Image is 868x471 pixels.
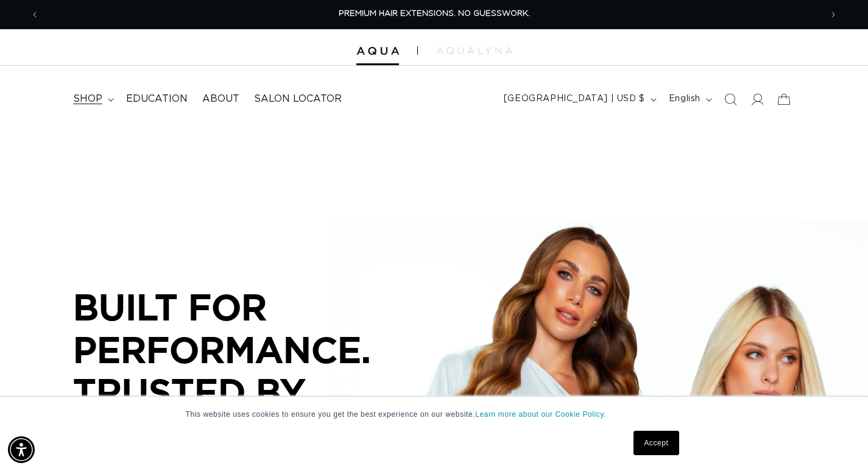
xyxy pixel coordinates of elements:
[126,93,188,105] span: Education
[662,88,717,111] button: English
[339,10,530,18] span: PREMIUM HAIR EXTENSIONS. NO GUESSWORK.
[504,93,645,105] span: [GEOGRAPHIC_DATA] | USD $
[436,47,512,54] img: aqualyna.com
[195,85,247,113] a: About
[186,409,683,420] p: This website uses cookies to ensure you get the best experience on our website.
[8,436,35,463] div: Accessibility Menu
[356,47,399,55] img: Aqua Hair Extensions
[21,3,48,26] button: Previous announcement
[475,410,606,419] a: Learn more about our Cookie Policy.
[247,85,349,113] a: Salon Locator
[807,413,868,471] iframe: Chat Widget
[633,431,679,455] a: Accept
[73,286,439,455] p: BUILT FOR PERFORMANCE. TRUSTED BY PROFESSIONALS.
[119,85,195,113] a: Education
[202,93,239,105] span: About
[717,86,744,113] summary: Search
[669,93,700,105] span: English
[73,93,102,105] span: shop
[254,93,342,105] span: Salon Locator
[66,85,119,113] summary: shop
[496,88,662,111] button: [GEOGRAPHIC_DATA] | USD $
[820,3,847,26] button: Next announcement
